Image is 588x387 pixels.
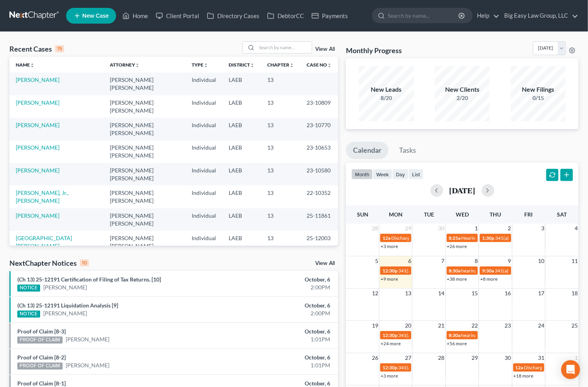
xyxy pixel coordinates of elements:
button: week [373,169,392,180]
td: LAEB [222,95,261,118]
td: Individual [185,231,222,253]
i: unfold_more [203,63,208,68]
span: 21 [438,321,446,330]
div: 2/20 [435,94,490,102]
span: New Case [82,13,109,19]
a: Chapterunfold_more [267,62,294,68]
div: Recent Cases [9,44,64,54]
div: New Filings [511,85,566,94]
a: +56 more [447,341,467,346]
span: 341(a) meeting for [PERSON_NAME] [398,268,474,274]
div: October, 6 [231,276,330,283]
span: 11 [571,256,579,266]
td: [PERSON_NAME] [PERSON_NAME] [104,185,185,208]
span: 12a [383,235,390,241]
a: View All [315,261,335,266]
a: [PERSON_NAME] [66,335,109,343]
span: 28 [371,224,379,233]
a: Attorneyunfold_more [110,62,140,68]
div: October, 6 [231,354,330,361]
span: Wed [456,211,469,218]
td: 13 [261,185,300,208]
a: +3 more [381,243,398,249]
td: Individual [185,185,222,208]
span: 10 [537,256,545,266]
a: (Ch 13) 25-12191 Liquidation Analysis [9] [17,302,118,309]
i: unfold_more [250,63,255,68]
div: 1:01PM [231,361,330,369]
a: Home [118,9,152,23]
span: 30 [504,353,512,363]
a: [PERSON_NAME] [43,309,87,317]
span: hearing for [PERSON_NAME] [462,268,522,274]
td: [PERSON_NAME] [PERSON_NAME] [104,72,185,95]
span: 9:30a [482,268,494,274]
h2: [DATE] [449,186,475,194]
td: 13 [261,141,300,163]
td: 13 [261,163,300,185]
a: [GEOGRAPHIC_DATA][PERSON_NAME] [16,235,72,249]
span: 2 [507,224,512,233]
span: 19 [371,321,379,330]
td: 13 [261,95,300,118]
span: 8:30a [449,268,461,274]
a: Client Portal [152,9,203,23]
td: [PERSON_NAME] [PERSON_NAME] [104,141,185,163]
a: [PERSON_NAME] [16,144,59,151]
td: LAEB [222,163,261,185]
button: list [409,169,423,180]
span: 24 [537,321,545,330]
a: Typeunfold_more [192,62,208,68]
td: Individual [185,141,222,163]
td: 13 [261,72,300,95]
i: unfold_more [289,63,294,68]
a: Tasks [392,142,423,159]
td: 23-10770 [300,118,338,140]
a: +26 more [447,243,467,249]
span: 5 [374,256,379,266]
div: NOTICE [17,311,40,318]
a: Proof of Claim [8-2] [17,354,66,361]
td: Individual [185,95,222,118]
span: 1:30p [482,235,494,241]
a: [PERSON_NAME] [43,283,87,291]
span: 8:25a [449,235,461,241]
span: Thu [490,211,501,218]
span: 14 [438,289,446,298]
span: 9 [507,256,512,266]
div: October, 6 [231,328,330,335]
td: 25-12003 [300,231,338,253]
span: Mon [389,211,403,218]
a: Nameunfold_more [16,62,35,68]
i: unfold_more [135,63,140,68]
a: Directory Cases [203,9,263,23]
div: PROOF OF CLAIM [17,363,63,370]
a: [PERSON_NAME] [66,361,109,369]
span: 12:30p [383,365,398,370]
td: 13 [261,231,300,253]
td: LAEB [222,118,261,140]
span: 3 [540,224,545,233]
a: [PERSON_NAME] [16,122,59,128]
a: Proof of Claim [8-1] [17,380,66,387]
a: (Ch 13) 25-12191 Certification of Filing of Tax Returns. [10] [17,276,161,283]
div: PROOF OF CLAIM [17,337,63,344]
span: 8 [474,256,479,266]
div: October, 6 [231,302,330,309]
a: [PERSON_NAME] [16,167,59,174]
td: 13 [261,118,300,140]
span: 16 [504,289,512,298]
span: 30 [438,224,446,233]
span: 20 [404,321,412,330]
span: 23 [504,321,512,330]
td: Individual [185,118,222,140]
span: 15 [471,289,479,298]
td: 22-10352 [300,185,338,208]
span: 17 [537,289,545,298]
a: [PERSON_NAME], Jr., [PERSON_NAME] [16,189,68,204]
div: 1:01PM [231,335,330,343]
a: +24 more [381,341,401,346]
span: 12:30p [383,332,398,338]
td: LAEB [222,185,261,208]
a: Districtunfold_more [229,62,255,68]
